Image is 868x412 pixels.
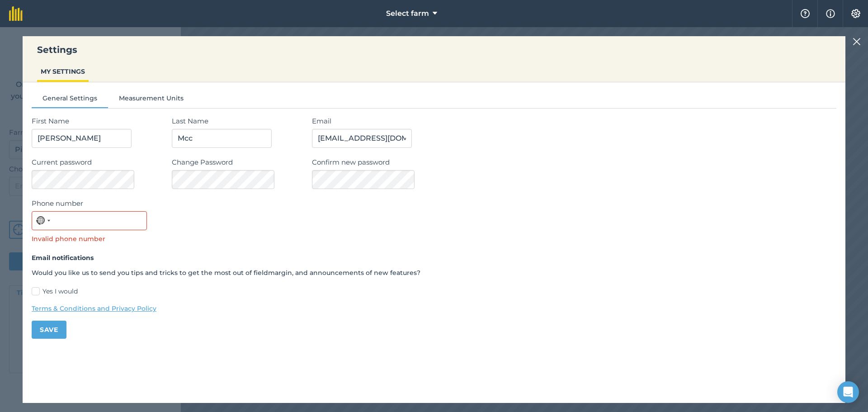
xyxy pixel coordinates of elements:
[32,253,836,263] h4: Email notifications
[32,234,163,244] p: Invalid phone number
[32,268,836,278] p: Would you like us to send you tips and tricks to get the most out of fieldmargin, and announcemen...
[32,287,836,296] label: Yes I would
[800,9,811,18] img: A question mark icon
[32,303,836,313] a: Terms & Conditions and Privacy Policy
[386,8,429,19] span: Select farm
[9,6,23,21] img: fieldmargin Logo
[837,381,859,403] div: Open Intercom Messenger
[172,157,303,168] label: Change Password
[826,8,835,19] img: svg+xml;base64,PHN2ZyB4bWxucz0iaHR0cDovL3d3dy53My5vcmcvMjAwMC9zdmciIHdpZHRoPSIxNyIgaGVpZ2h0PSIxNy...
[172,116,303,127] label: Last Name
[853,36,861,47] img: svg+xml;base64,PHN2ZyB4bWxucz0iaHR0cDovL3d3dy53My5vcmcvMjAwMC9zdmciIHdpZHRoPSIyMiIgaGVpZ2h0PSIzMC...
[108,93,194,107] button: Measurement Units
[32,93,108,107] button: General Settings
[32,212,53,230] button: Selected country
[850,9,861,18] img: A cog icon
[312,157,836,168] label: Confirm new password
[32,198,163,209] label: Phone number
[312,116,836,127] label: Email
[23,43,845,56] h3: Settings
[32,116,163,127] label: First Name
[37,63,89,80] button: MY SETTINGS
[32,157,163,168] label: Current password
[32,321,66,339] button: Save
